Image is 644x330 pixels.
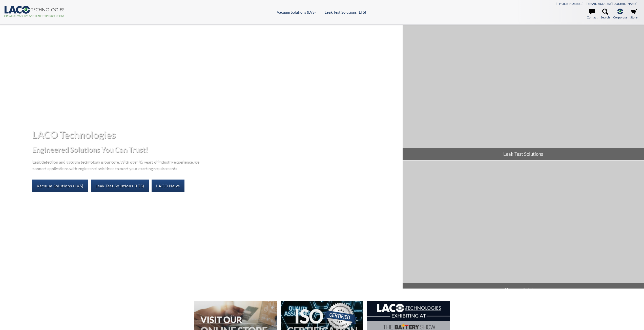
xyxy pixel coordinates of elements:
a: Store [630,9,637,20]
span: Corporate [613,15,627,20]
a: Contact [587,9,597,20]
span: Leak Test Solutions [403,148,644,160]
a: Leak Test Solutions (LTS) [325,10,366,14]
h1: LACO Technologies [32,128,398,141]
a: Leak Test Solutions [403,25,644,160]
a: [EMAIL_ADDRESS][DOMAIN_NAME] [587,2,637,6]
a: Leak Test Solutions (LTS) [91,180,149,192]
span: Vacuum Solutions [403,283,644,296]
a: LACO News [152,180,184,192]
a: [PHONE_NUMBER] [556,2,584,6]
a: Vacuum Solutions (LVS) [32,180,88,192]
p: Leak detection and vacuum technology is our core. With over 45 years of industry experience, we c... [32,158,202,171]
a: Vacuum Solutions (LVS) [277,10,316,14]
h2: Engineered Solutions You Can Trust! [32,145,398,154]
a: Search [601,9,610,20]
a: Vacuum Solutions [403,161,644,296]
